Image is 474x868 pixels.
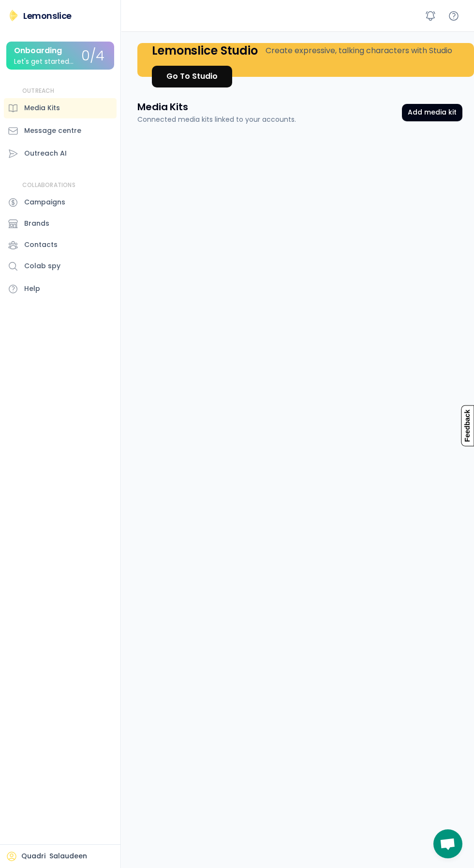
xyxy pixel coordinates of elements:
div: Help [24,284,40,294]
button: Add media kit [402,104,462,121]
div: Quadri Salaudeen [21,852,87,861]
div: Go To Studio [166,71,218,82]
div: COLLABORATIONS [22,181,75,189]
div: Open chat [433,829,462,858]
div: Brands [24,218,49,229]
img: Lemonslice [8,10,19,21]
div: OUTREACH [22,87,55,95]
div: Onboarding [14,46,62,55]
div: Outreach AI [24,148,67,159]
h3: Media Kits [137,100,188,114]
div: Lemonslice [23,10,72,22]
a: Go To Studio [152,66,232,87]
div: 0/4 [81,49,104,64]
div: Let's get started... [14,58,74,65]
div: Message centre [24,126,81,136]
h4: Lemonslice Studio [152,43,258,58]
div: Connected media kits linked to your accounts. [137,115,296,125]
div: Create expressive, talking characters with Studio [266,45,452,57]
div: Contacts [24,240,58,250]
div: Colab spy [24,261,60,271]
div: Campaigns [24,197,65,207]
div: Media Kits [24,103,60,113]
